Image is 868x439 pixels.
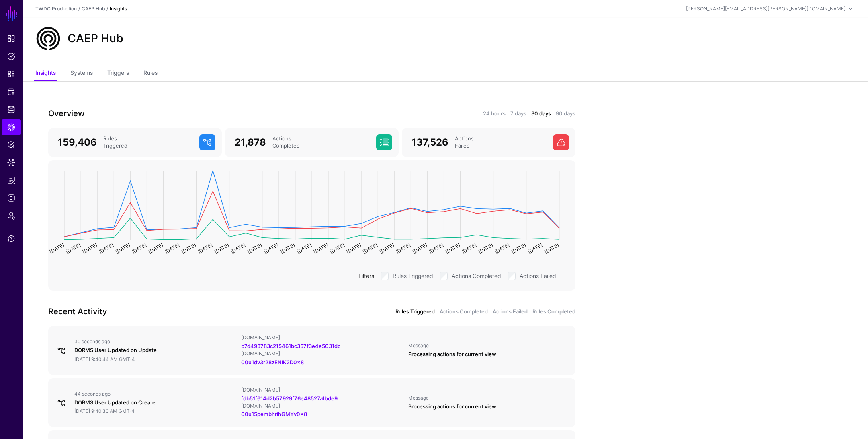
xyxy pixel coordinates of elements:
text: [DATE] [362,242,378,255]
a: Rules [143,66,158,81]
a: CAEP Hub [82,6,105,12]
text: [DATE] [98,242,115,255]
span: 137,526 [411,136,448,148]
a: b7d493783c215461bc357f3e4e5031dc [241,343,340,349]
span: Support [7,235,15,243]
a: Policy Lens [2,137,21,153]
text: [DATE] [345,242,362,255]
span: 21,878 [235,136,266,148]
div: Message [408,342,569,349]
span: 159,406 [58,136,97,148]
a: Protected Systems [2,84,21,100]
strong: Insights [110,6,127,12]
a: 00u15pembhrihGMYv0x8 [241,411,307,417]
a: TWDC Production [35,6,77,12]
a: Triggers [107,66,129,81]
a: Actions Completed [440,308,488,316]
text: [DATE] [131,242,147,255]
a: Systems [70,66,93,81]
div: DORMS User Updated on Create [74,399,235,407]
div: [DOMAIN_NAME] [241,387,401,393]
span: Reports [7,176,15,184]
a: Identity Data Fabric [2,101,21,117]
a: Snippets [2,66,21,82]
label: Actions Failed [520,270,556,280]
div: Message [408,395,569,401]
text: [DATE] [312,242,329,255]
div: Filters [355,272,377,280]
text: [DATE] [65,242,81,255]
a: 7 days [510,110,526,118]
text: [DATE] [296,242,312,255]
span: CAEP Hub [7,123,15,131]
div: Processing actions for current view [408,403,569,411]
label: Rules Triggered [393,270,433,280]
a: CAEP Hub [2,119,21,135]
a: Rules Triggered [395,308,435,316]
text: [DATE] [428,242,444,255]
a: Dashboard [2,31,21,47]
a: Insights [35,66,56,81]
div: 30 seconds ago [74,338,235,345]
span: Policies [7,52,15,60]
a: Reports [2,172,21,188]
text: [DATE] [246,242,263,255]
div: Rules Triggered [100,135,196,150]
div: [DOMAIN_NAME] [241,350,401,357]
text: [DATE] [379,242,395,255]
text: [DATE] [444,242,461,255]
div: DORMS User Updated on Update [74,346,235,354]
span: Admin [7,212,15,220]
a: 00u1dv3r28zENlK2D0x8 [241,359,304,365]
a: fdb51f614d2b57929f76e48527a1bde9 [241,395,338,402]
div: [DATE] 9:40:30 AM GMT-4 [74,408,235,414]
text: [DATE] [180,242,197,255]
text: [DATE] [81,242,98,255]
text: [DATE] [48,242,65,255]
div: Processing actions for current view [408,350,569,359]
text: [DATE] [230,242,246,255]
span: Snippets [7,70,15,78]
text: [DATE] [494,242,510,255]
div: [PERSON_NAME][EMAIL_ADDRESS][PERSON_NAME][DOMAIN_NAME] [686,5,845,12]
h3: Overview [48,107,307,120]
text: [DATE] [461,242,477,255]
h3: Recent Activity [48,305,307,318]
text: [DATE] [147,242,164,255]
div: [DATE] 9:40:44 AM GMT-4 [74,356,235,363]
text: [DATE] [279,242,296,255]
a: 24 hours [483,110,506,118]
div: 44 seconds ago [74,391,235,397]
div: Actions Completed [269,135,373,150]
span: Data Lens [7,159,15,167]
span: Protected Systems [7,88,15,96]
text: [DATE] [510,242,527,255]
text: [DATE] [543,242,560,255]
div: [DOMAIN_NAME] [241,334,401,341]
a: Logs [2,190,21,206]
text: [DATE] [395,242,411,255]
text: [DATE] [213,242,230,255]
text: [DATE] [411,242,428,255]
text: [DATE] [527,242,543,255]
a: Policies [2,48,21,64]
text: [DATE] [329,242,345,255]
h2: CAEP Hub [68,32,123,45]
text: [DATE] [115,242,131,255]
a: Admin [2,208,21,224]
a: 90 days [556,110,575,118]
div: / [77,5,82,12]
label: Actions Completed [452,270,501,280]
div: Actions Failed [452,135,550,150]
a: Rules Completed [532,308,575,316]
a: 30 days [531,110,551,118]
span: Identity Data Fabric [7,105,15,113]
div: [DOMAIN_NAME] [241,403,401,409]
a: SGNL [5,5,18,23]
text: [DATE] [197,242,213,255]
a: Data Lens [2,155,21,171]
span: Policy Lens [7,141,15,149]
div: / [105,5,110,12]
text: [DATE] [477,242,494,255]
text: [DATE] [164,242,180,255]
